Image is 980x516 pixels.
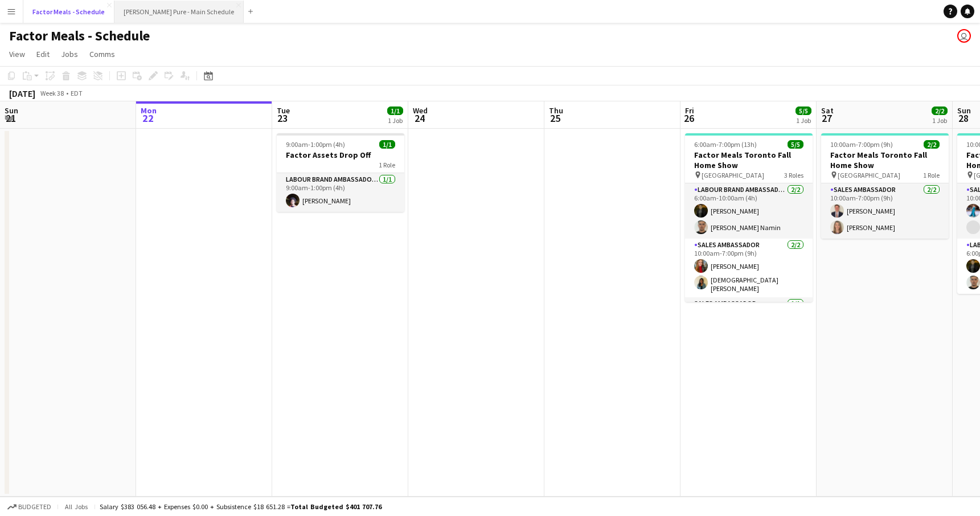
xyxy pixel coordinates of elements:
[100,502,382,511] div: Salary $383 056.48 + Expenses $0.00 + Subsistence $18 651.28 =
[788,140,803,149] span: 5/5
[821,133,949,239] app-job-card: 10:00am-7:00pm (9h)2/2Factor Meals Toronto Fall Home Show [GEOGRAPHIC_DATA]1 RoleSales Ambassador...
[685,239,813,297] app-card-role: Sales Ambassador2/210:00am-7:00pm (9h)[PERSON_NAME][DEMOGRAPHIC_DATA] [PERSON_NAME]
[286,140,345,149] span: 9:00am-1:00pm (4h)
[9,27,150,44] h1: Factor Meals - Schedule
[63,502,90,511] span: All jobs
[547,112,563,125] span: 25
[685,183,813,239] app-card-role: Labour Brand Ambassadors2/26:00am-10:00am (4h)[PERSON_NAME][PERSON_NAME] Namin
[141,105,157,116] span: Mon
[71,89,83,97] div: EDT
[784,171,803,179] span: 3 Roles
[277,133,404,212] app-job-card: 9:00am-1:00pm (4h)1/1Factor Assets Drop Off1 RoleLabour Brand Ambassadors1/19:00am-1:00pm (4h)[PE...
[819,112,834,125] span: 27
[685,297,813,336] app-card-role: Sales Ambassador1/1
[957,29,971,43] app-user-avatar: Tifany Scifo
[821,150,949,170] h3: Factor Meals Toronto Fall Home Show
[277,105,290,116] span: Tue
[685,133,813,302] app-job-card: 6:00am-7:00pm (13h)5/5Factor Meals Toronto Fall Home Show [GEOGRAPHIC_DATA]3 RolesLabour Brand Am...
[956,112,971,125] span: 28
[957,105,971,116] span: Sun
[18,503,51,511] span: Budgeted
[275,112,290,125] span: 23
[683,112,694,125] span: 26
[114,1,244,23] button: [PERSON_NAME] Pure - Main Schedule
[38,89,66,97] span: Week 38
[36,49,50,59] span: Edit
[549,105,563,116] span: Thu
[23,1,114,23] button: Factor Meals - Schedule
[830,140,893,149] span: 10:00am-7:00pm (9h)
[838,171,900,179] span: [GEOGRAPHIC_DATA]
[796,116,811,125] div: 1 Job
[5,47,30,62] a: View
[379,140,395,149] span: 1/1
[796,107,811,115] span: 5/5
[411,112,428,125] span: 24
[6,501,53,513] button: Budgeted
[932,107,948,115] span: 2/2
[387,107,403,115] span: 1/1
[277,150,404,160] h3: Factor Assets Drop Off
[388,116,403,125] div: 1 Job
[932,116,947,125] div: 1 Job
[9,49,25,59] span: View
[413,105,428,116] span: Wed
[702,171,764,179] span: [GEOGRAPHIC_DATA]
[3,112,18,125] span: 21
[821,183,949,239] app-card-role: Sales Ambassador2/210:00am-7:00pm (9h)[PERSON_NAME][PERSON_NAME]
[685,105,694,116] span: Fri
[277,173,404,212] app-card-role: Labour Brand Ambassadors1/19:00am-1:00pm (4h)[PERSON_NAME]
[685,150,813,170] h3: Factor Meals Toronto Fall Home Show
[5,105,18,116] span: Sun
[89,49,115,59] span: Comms
[924,140,940,149] span: 2/2
[85,47,120,62] a: Comms
[694,140,757,149] span: 6:00am-7:00pm (13h)
[139,112,157,125] span: 22
[32,47,54,62] a: Edit
[61,49,78,59] span: Jobs
[56,47,83,62] a: Jobs
[821,105,834,116] span: Sat
[290,502,382,511] span: Total Budgeted $401 707.76
[379,161,395,169] span: 1 Role
[9,88,35,99] div: [DATE]
[923,171,940,179] span: 1 Role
